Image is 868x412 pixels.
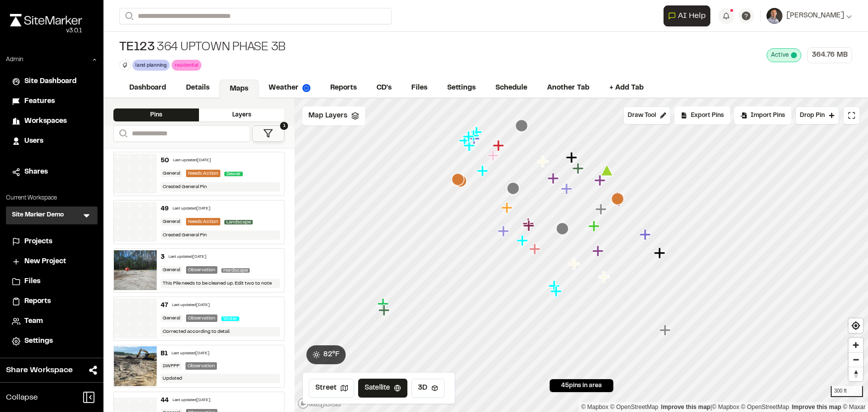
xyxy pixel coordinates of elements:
a: Team [12,316,92,327]
button: 3D [411,379,445,398]
button: Satellite [358,379,407,398]
a: Settings [437,79,485,98]
span: Reset bearing to north [849,367,863,381]
span: Users [24,136,43,147]
a: CD's [367,79,401,98]
div: Map marker [569,258,581,271]
div: Last updated [DATE] [172,351,209,357]
a: OpenStreetMap [610,404,659,411]
div: B1 [161,349,168,358]
div: Map marker [523,219,536,232]
a: Site Dashboard [12,76,92,87]
button: Draw Tool [623,106,671,124]
p: Current Workspace [6,194,97,203]
a: Improve this map [792,404,841,411]
div: Pins [113,108,199,121]
span: Hardscape [221,268,250,273]
div: 3 [161,253,165,262]
div: Needs Action [186,218,220,225]
div: Map marker [379,304,391,317]
div: Last updated [DATE] [172,303,210,309]
div: Map marker [612,191,625,204]
span: Site Dashboard [24,76,77,87]
div: Updated [161,374,281,383]
img: banner-white.png [114,299,157,338]
div: Map marker [561,183,574,196]
span: Features [24,96,55,107]
a: Maxar [843,404,866,411]
a: Schedule [485,79,537,98]
div: Map marker [468,129,481,142]
span: Map Layers [308,110,347,121]
span: Share Workspace [6,364,73,376]
button: Open AI Assistant [664,5,710,26]
button: [PERSON_NAME] [767,8,852,24]
a: Mapbox [581,404,608,411]
img: banner-white.png [114,154,157,194]
div: Map marker [477,165,490,178]
div: Import Pins into your project [734,106,791,124]
div: 364.76 MB [807,47,852,63]
div: General [161,170,182,177]
div: Needs Action [186,170,220,177]
button: Zoom out [849,352,863,367]
div: Map marker [548,172,561,185]
a: Maps [219,80,259,99]
button: 1 [252,125,285,142]
button: Find my location [849,318,863,333]
button: 82°F [306,345,346,364]
a: Workspaces [12,116,92,127]
div: Map marker [523,217,536,230]
span: Import Pins [751,111,785,120]
div: land planning [132,60,170,70]
span: 45 pins in area [561,381,602,390]
div: residential [172,60,201,70]
div: Map marker [515,119,528,132]
div: Map marker [537,155,550,168]
div: Observation [186,362,217,370]
a: Weather [259,79,320,98]
div: 44 [161,396,169,405]
div: Map marker [556,222,569,235]
div: Map marker [539,86,552,99]
span: Draw Tool [628,111,656,120]
button: Street [309,379,354,398]
div: Map marker [493,139,506,152]
span: TE123 [119,40,155,56]
h3: Site Marker Demo [12,210,64,220]
div: Observation [186,266,217,274]
p: Admin [6,55,23,64]
span: Water [221,316,239,321]
a: Mapbox logo [297,398,341,409]
button: Search [113,125,131,142]
span: Reports [24,296,51,307]
div: General [161,218,182,225]
img: User [767,8,782,24]
span: Shares [24,167,48,178]
a: New Project [12,256,92,267]
a: Users [12,136,92,147]
img: file [114,250,157,290]
div: Layers [199,108,285,121]
span: Active [771,51,789,60]
div: Created General Pin [161,230,281,240]
span: [PERSON_NAME] [786,10,844,21]
div: Open AI Assistant [664,5,714,26]
div: Map marker [464,139,477,152]
div: Map marker [592,245,605,258]
button: Zoom in [849,338,863,352]
div: General [161,314,182,322]
div: No pins available to export [675,106,730,124]
span: Landscape [224,220,253,224]
div: 364 Uptown Phase 3B [119,40,286,56]
div: Map marker [660,324,673,337]
button: Edit Tags [119,60,130,71]
div: Map marker [549,280,562,293]
img: rebrand.png [10,14,82,26]
div: Map marker [378,298,390,310]
div: General [161,266,182,274]
img: precipai.png [302,84,310,92]
div: Map marker [498,225,511,238]
div: SWPPP [161,362,182,370]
